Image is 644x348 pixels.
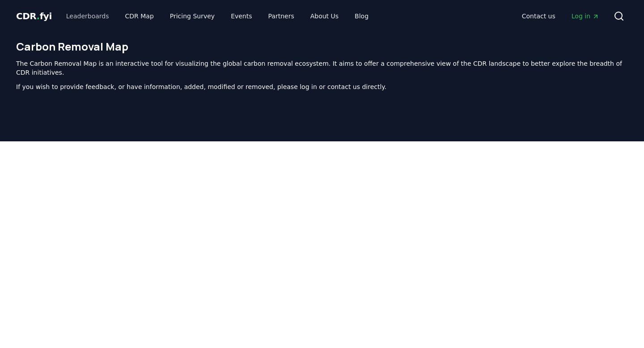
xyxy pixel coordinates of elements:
[37,11,40,21] span: .
[261,8,301,24] a: Partners
[16,39,628,54] h1: Carbon Removal Map
[347,8,376,24] a: Blog
[572,12,599,21] span: Log in
[163,8,222,24] a: Pricing Survey
[118,8,161,24] a: CDR Map
[515,8,606,24] nav: Main
[515,8,563,24] a: Contact us
[564,8,606,24] a: Log in
[59,8,116,24] a: Leaderboards
[16,10,52,22] a: CDR.fyi
[16,11,52,21] span: CDR fyi
[59,8,376,24] nav: Main
[16,59,628,77] p: The Carbon Removal Map is an interactive tool for visualizing the global carbon removal ecosystem...
[303,8,346,24] a: About Us
[224,8,259,24] a: Events
[16,82,628,91] p: If you wish to provide feedback, or have information, added, modified or removed, please log in o...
